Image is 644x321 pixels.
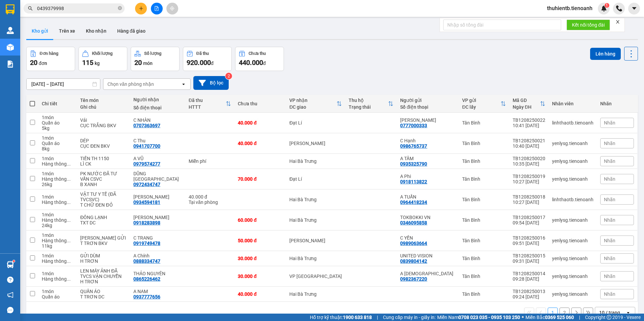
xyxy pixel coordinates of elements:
div: LALAMOVE GỬI [80,235,127,241]
strong: 0708 023 035 - 0935 103 250 [458,315,520,320]
span: Cung cấp máy in - giấy in: [383,314,436,321]
span: đ [263,61,266,66]
div: A VŨ [133,156,182,161]
div: Tân Bình [462,274,506,279]
div: yenlysg.tienoanh [552,256,593,261]
span: Miền Nam [437,314,520,321]
strong: 0369 525 060 [545,315,574,320]
div: yenlysg.tienoanh [552,274,593,279]
span: Nhãn [604,217,615,223]
div: Hàng thông thường [42,176,73,182]
img: warehouse-icon [7,261,14,268]
div: ĐÔNG LẠNH [80,215,127,220]
span: Nhãn [604,291,615,297]
sup: 1 [605,3,609,8]
div: yenlysg.tienoanh [552,238,593,243]
span: ⚪️ [522,316,524,319]
div: 40.000 đ [238,141,283,146]
div: Thu hộ [349,98,388,103]
span: kg [95,61,100,66]
div: Tân Bình [462,120,506,126]
div: 0918283898 [133,220,160,225]
span: message [7,307,13,313]
div: VẬT TƯ Y TẾ (ĐÃ TVCSVC) [80,191,127,202]
div: H TRƠN [80,279,127,284]
span: 920.000 [187,59,211,67]
div: T CHỮ ĐEN ĐỎ [80,202,127,208]
span: ... [67,200,71,205]
span: ... [67,176,71,182]
button: Lên hàng [590,48,621,60]
div: 1 món [42,194,73,200]
div: A Phi [400,174,455,179]
span: Nhãn [604,197,615,202]
div: Tân Bình [462,256,506,261]
span: ... [67,161,71,167]
div: C NHÀN [133,117,182,123]
div: Trạng thái [349,104,388,110]
svg: open [625,310,631,315]
th: Toggle SortBy [286,95,345,113]
div: HTTT [189,104,226,110]
div: Quốc Minh [400,117,455,123]
div: Số điện thoại [133,105,182,110]
div: LEN MÁY ẢNH ĐÃ TVCS VẬN CHUYỂN [80,268,127,279]
input: Nhập số tổng đài [443,20,561,30]
div: TB1208250018 [513,194,545,200]
div: TB1208250021 [513,138,545,143]
button: Kho gửi [26,23,54,39]
div: Tên món [80,98,127,103]
div: 5 kg [42,126,73,131]
div: 40.000 đ [189,194,231,200]
div: 1 món [42,289,73,294]
div: Người gửi [400,98,455,103]
span: Nhãn [604,120,615,126]
div: Mã GD [513,98,540,103]
div: Tân Bình [462,197,506,202]
div: Quần áo [42,294,73,299]
div: 09:54 [DATE] [513,220,545,225]
div: Ghi chú [80,104,127,110]
div: Quần áo [42,120,73,126]
div: ĐC lấy [462,104,501,110]
span: ... [67,217,71,223]
span: 1 [606,3,608,8]
div: ÁNH NGỌC [133,215,182,220]
div: Hàng thông thường [42,200,73,205]
div: C TRANG [133,235,182,241]
div: TB1208250015 [513,253,545,258]
div: Đạt Lí [289,120,342,126]
div: 24 kg [42,223,73,228]
strong: 1900 633 818 [343,315,372,320]
div: Chưa thu [238,101,283,106]
div: 70.000 đ [238,176,283,182]
button: 2 [559,308,570,318]
div: 0982367220 [400,276,427,282]
div: TB1208250017 [513,215,545,220]
button: Kho nhận [80,23,112,39]
span: file-add [154,6,159,11]
span: search [28,6,33,11]
div: Hai Bà Trưng [289,197,342,202]
img: logo-vxr [6,4,14,14]
div: 1 món [42,115,73,120]
div: 50.000 đ [238,238,283,243]
div: TB1208250020 [513,156,545,161]
button: file-add [151,3,163,14]
div: Ngày ĐH [513,104,540,110]
svg: open [181,81,186,87]
div: A NAM [133,289,182,294]
div: [PERSON_NAME] [289,238,342,243]
div: Đạt Lí [289,176,342,182]
button: caret-down [628,3,640,14]
div: 09:51 [DATE] [513,241,545,246]
div: 0972434747 [133,182,160,187]
span: 20 [134,59,142,67]
img: warehouse-icon [7,44,14,51]
div: 40.000 đ [238,291,283,297]
button: Bộ lọc [193,76,229,90]
div: 1 món [42,156,73,161]
span: Miền Bắc [525,314,574,321]
div: Tân Bình [462,141,506,146]
div: 10:40 [DATE] [513,143,545,149]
